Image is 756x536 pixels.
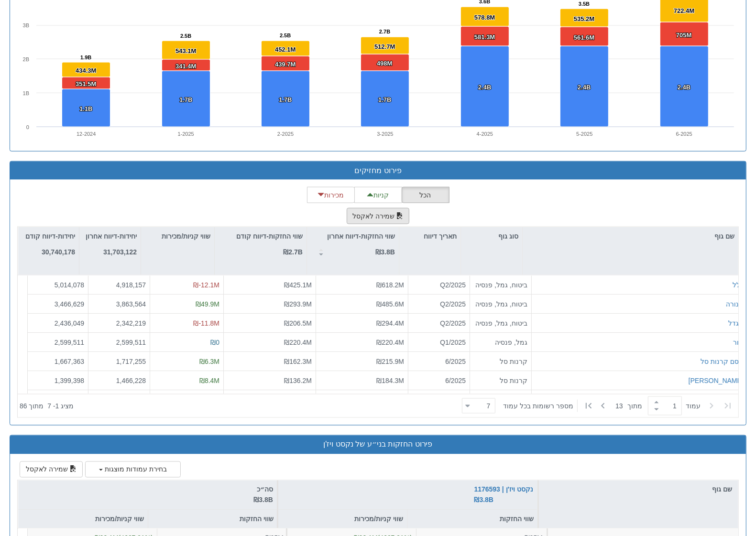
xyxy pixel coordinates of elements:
text: 6-2025 [676,131,692,137]
text: 12-2024 [77,131,96,137]
div: 6/2025 [412,357,466,366]
tspan: 1.7B [179,96,192,103]
p: יחידות-דיווח אחרון [86,231,137,241]
span: ₪425.1M [284,281,312,289]
span: ₪8.4M [199,377,219,384]
text: 2-2025 [277,131,294,137]
button: מגדל [728,318,744,328]
text: 4-2025 [477,131,493,137]
text: 5-2025 [576,131,592,137]
p: שווי החזקות-דיווח קודם [237,231,303,241]
div: Q1/2025 [412,338,466,347]
tspan: 578.8M [474,14,495,21]
button: מכירות [307,187,355,203]
div: תאריך דיווח [399,227,460,245]
div: ביטוח, גמל, פנסיה [474,299,527,309]
tspan: 581.3M [474,33,495,41]
tspan: 452.1M [275,46,296,53]
span: ₪0 [210,339,219,346]
div: שווי החזקות [407,510,537,528]
button: קניות [354,187,402,203]
div: שווי קניות/מכירות [18,510,148,528]
div: שם גוף [523,227,738,245]
div: גמל, פנסיה [474,338,527,347]
text: 1-2025 [178,131,194,137]
tspan: 439.7M [275,61,296,68]
button: כלל [733,280,744,290]
tspan: 1.7B [279,96,292,103]
div: 2,436,049 [32,318,84,328]
strong: 30,740,178 [42,248,75,256]
tspan: 2.4B [678,84,690,91]
span: ₪184.3M [376,377,404,384]
tspan: 535.2M [574,15,594,22]
span: ₪136.2M [284,377,312,384]
div: נקסט ויז'ן | 1176593 [474,484,533,506]
button: הכל [402,187,449,203]
span: ₪618.2M [376,281,404,289]
span: ₪215.9M [376,358,404,365]
div: שווי קניות/מכירות [278,510,407,528]
div: 1,717,255 [92,357,146,366]
tspan: 543.1M [175,47,196,55]
tspan: 351.5M [76,80,96,88]
strong: ₪3.8B [375,248,395,256]
button: בחירת עמודות מוצגות [85,461,181,478]
strong: ₪2.7B [283,248,303,256]
tspan: 722.4M [674,7,694,14]
p: יחידות-דיווח קודם [25,231,75,241]
span: ‏עמוד [686,401,701,411]
p: שווי החזקות-דיווח אחרון [328,231,395,241]
div: 1,399,398 [32,376,84,385]
div: שווי החזקות [148,510,277,528]
tspan: 434.3M [76,67,96,74]
tspan: 1.1B [79,105,92,112]
button: מנורה [726,299,744,309]
div: ‏ מתוך [458,395,736,416]
tspan: 2.7B [379,29,390,34]
div: 3,863,564 [92,299,146,309]
div: 4,918,157 [92,280,146,290]
div: Q2/2025 [412,318,466,328]
tspan: 561.6M [574,34,594,41]
text: 2B [23,56,29,62]
text: 3-2025 [377,131,393,137]
text: 3B [23,22,29,28]
div: ‏מציג 1 - 7 ‏ מתוך 86 [20,395,74,416]
div: סוג גוף [461,227,522,245]
span: ₪49.9M [196,300,219,308]
span: ₪220.4M [284,339,312,346]
div: 2,342,219 [92,318,146,328]
span: ₪206.5M [284,319,312,327]
strong: 31,703,122 [103,248,137,256]
tspan: 1.7B [378,96,391,103]
h3: פירוט מחזיקים [17,166,739,175]
button: שמירה לאקסל [347,208,410,224]
div: ביטוח, גמל, פנסיה [474,280,527,290]
span: ₪3.8B [253,496,273,504]
span: ₪162.3M [284,358,312,365]
span: ₪220.4M [376,339,404,346]
span: ₪6.3M [199,358,219,365]
text: 1B [23,90,29,96]
tspan: 2.4B [578,84,591,91]
button: [PERSON_NAME] [689,376,744,385]
div: שווי קניות/מכירות [141,227,214,245]
tspan: 2.5B [180,33,191,39]
tspan: 2.5B [280,33,291,38]
div: 1,466,228 [92,376,146,385]
div: 5,014,078 [32,280,84,290]
div: קסם קרנות סל [701,357,744,366]
tspan: 341.4M [175,63,196,70]
div: Q2/2025 [412,299,466,309]
button: שמירה לאקסל [20,461,83,478]
tspan: 1.9B [80,55,91,60]
span: ₪-12.1M [193,281,219,289]
tspan: 3.5B [579,1,590,7]
tspan: 705M [676,32,692,39]
span: ₪293.9M [284,300,312,308]
span: ₪485.6M [376,300,404,308]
